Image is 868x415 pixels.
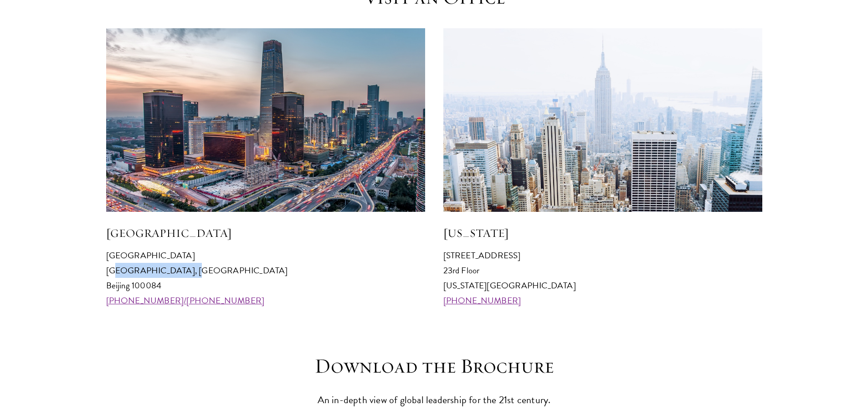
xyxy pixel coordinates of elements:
a: [PHONE_NUMBER]/[PHONE_NUMBER] [106,294,265,307]
p: An in-depth view of global leadership for the 21st century. [293,392,575,409]
a: [PHONE_NUMBER] [443,294,521,307]
h5: [GEOGRAPHIC_DATA] [106,225,425,241]
p: [STREET_ADDRESS] 23rd Floor [US_STATE][GEOGRAPHIC_DATA] [443,248,762,308]
h5: [US_STATE] [443,225,762,241]
h3: Download the Brochure [293,354,575,379]
p: [GEOGRAPHIC_DATA] [GEOGRAPHIC_DATA], [GEOGRAPHIC_DATA] Beijing 100084 [106,248,425,308]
